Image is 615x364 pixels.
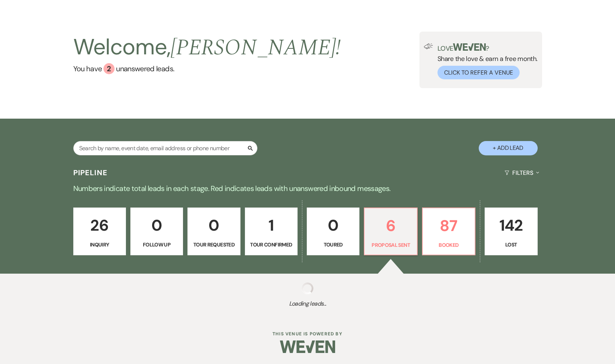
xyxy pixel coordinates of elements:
[192,213,235,238] p: 0
[437,66,520,79] button: Click to Refer a Venue
[433,43,538,79] div: Share the love & earn a free month.
[73,63,341,74] a: You have 2 unanswered leads.
[245,208,298,255] a: 1Tour Confirmed
[250,241,293,249] p: Tour Confirmed
[437,43,538,52] p: Love ?
[364,208,417,255] a: 6Proposal Sent
[307,208,359,255] a: 0Toured
[280,334,335,360] img: Weven Logo
[73,167,108,178] h3: Pipeline
[453,43,486,51] img: weven-logo-green.svg
[302,282,313,294] img: loading spinner
[502,163,542,183] button: Filters
[489,241,533,249] p: Lost
[135,213,178,238] p: 0
[427,213,470,238] p: 87
[192,241,235,249] p: Tour Requested
[312,241,355,249] p: Toured
[187,208,240,255] a: 0Tour Requested
[171,31,341,65] span: [PERSON_NAME] !
[103,63,115,74] div: 2
[78,213,121,238] p: 26
[42,183,573,194] p: Numbers indicate total leads in each stage. Red indicates leads with unanswered inbound messages.
[73,32,341,63] h2: Welcome,
[427,241,470,249] p: Booked
[422,208,475,255] a: 87Booked
[479,141,538,155] button: + Add Lead
[135,241,178,249] p: Follow Up
[31,299,584,308] span: Loading leads...
[369,213,412,238] p: 6
[250,213,293,238] p: 1
[78,241,121,249] p: Inquiry
[130,208,183,255] a: 0Follow Up
[485,208,537,255] a: 142Lost
[424,43,433,49] img: loud-speaker-illustration.svg
[369,241,412,249] p: Proposal Sent
[489,213,533,238] p: 142
[73,208,126,255] a: 26Inquiry
[312,213,355,238] p: 0
[73,141,257,155] input: Search by name, event date, email address or phone number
